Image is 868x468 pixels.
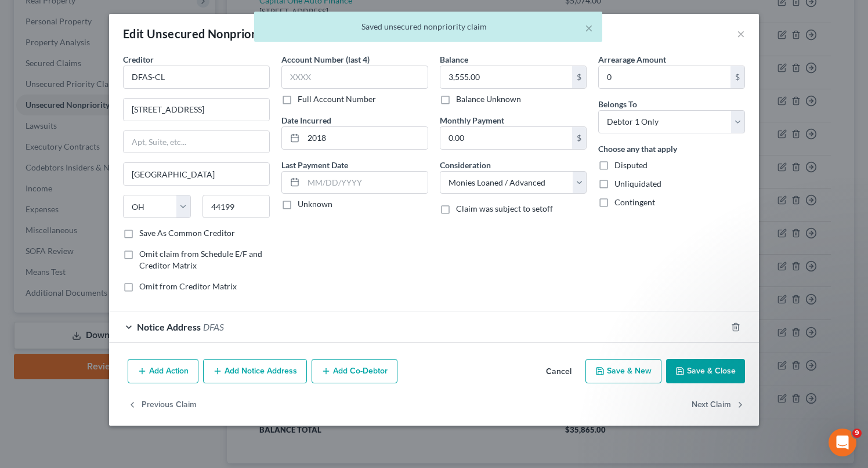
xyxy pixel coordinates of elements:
label: Arrearage Amount [598,53,666,66]
span: 9 [852,429,862,438]
input: 0.00 [440,66,572,88]
input: MM/DD/YYYY [303,172,428,194]
input: Apt, Suite, etc... [124,131,269,153]
label: Save As Common Creditor [139,227,235,239]
button: Cancel [537,360,581,383]
input: 0.00 [440,127,572,149]
div: $ [730,66,744,88]
input: MM/DD/YYYY [303,127,428,149]
input: Enter city... [124,163,269,185]
span: Creditor [123,55,154,64]
label: Full Account Number [298,93,376,105]
label: Monthly Payment [440,114,504,126]
span: Belongs To [598,99,637,109]
span: Notice Address [137,321,201,332]
span: Unliquidated [614,179,661,188]
button: Save & Close [666,359,745,383]
div: $ [572,66,586,88]
span: DFAS [203,321,224,332]
span: Omit from Creditor Matrix [139,281,237,291]
label: Balance [440,53,468,66]
label: Choose any that apply [598,143,677,155]
button: Add Action [128,359,198,383]
div: Saved unsecured nonpriority claim [263,21,593,32]
input: Enter address... [124,99,269,121]
button: Previous Claim [128,393,197,417]
span: Disputed [614,160,648,170]
label: Last Payment Date [281,159,348,171]
button: Add Co-Debtor [312,359,397,383]
input: 0.00 [599,66,730,88]
label: Date Incurred [281,114,331,126]
span: Contingent [614,197,655,207]
button: Add Notice Address [203,359,307,383]
input: XXXX [281,66,428,89]
div: $ [572,127,586,149]
label: Balance Unknown [456,93,521,105]
span: Claim was subject to setoff [456,204,553,213]
label: Account Number (last 4) [281,53,370,66]
button: Next Claim [692,393,745,417]
label: Consideration [440,159,491,171]
input: Search creditor by name... [123,66,270,89]
iframe: Intercom live chat [829,429,856,456]
button: Save & New [585,359,661,383]
button: × [585,21,593,35]
span: Omit claim from Schedule E/F and Creditor Matrix [139,249,262,270]
input: Enter zip... [202,195,270,218]
label: Unknown [298,198,332,210]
